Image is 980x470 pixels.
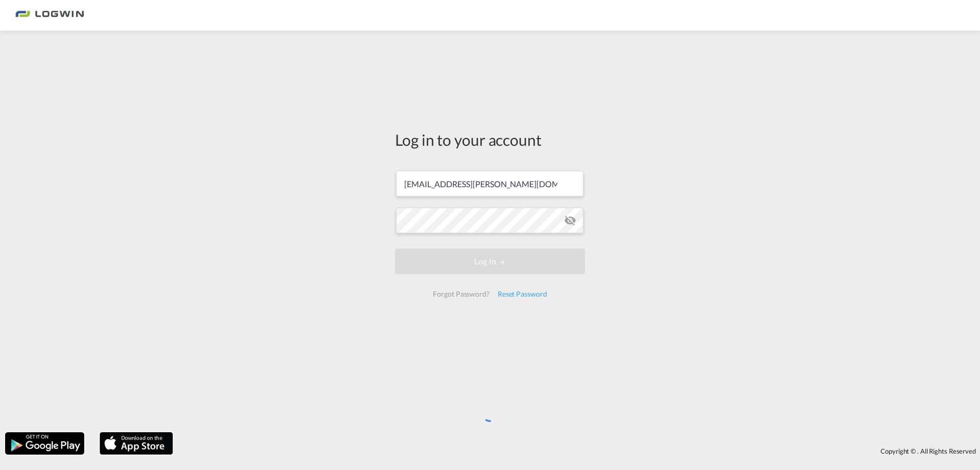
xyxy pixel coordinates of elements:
[395,249,585,274] button: LOGIN
[178,442,980,460] div: Copyright © . All Rights Reserved
[395,129,585,150] div: Log in to your account
[99,431,174,456] img: apple.png
[4,431,85,456] img: google.png
[429,285,493,303] div: Forgot Password?
[15,4,84,27] img: bc73a0e0d8c111efacd525e4c8ad7d32.png
[564,214,576,227] md-icon: icon-eye-off
[396,171,583,196] input: Enter email/phone number
[494,285,551,303] div: Reset Password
